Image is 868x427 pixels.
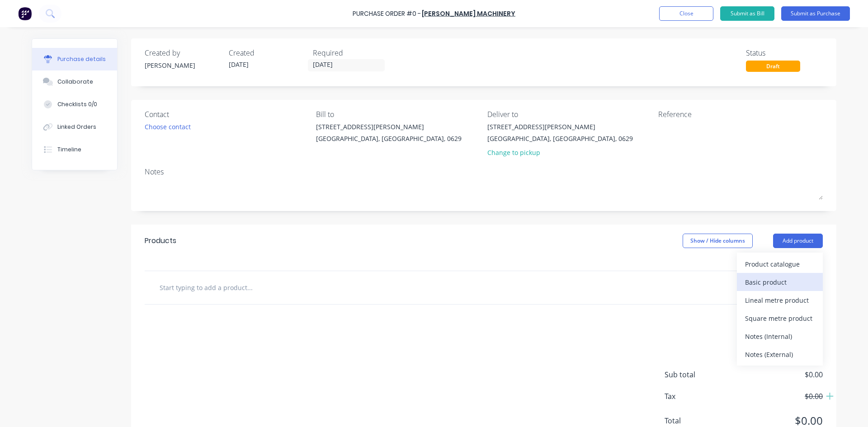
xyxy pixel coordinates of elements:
button: Timeline [32,138,117,161]
button: Show / Hide columns [683,234,753,248]
div: [STREET_ADDRESS][PERSON_NAME] [487,122,633,131]
div: Created by [145,47,222,58]
div: Checklists 0/0 [57,100,97,108]
div: Square metre product [745,312,815,325]
div: [PERSON_NAME] [145,61,222,70]
div: Products [145,235,176,246]
span: $0.00 [732,391,823,402]
span: $0.00 [732,369,823,380]
div: Deliver to [487,109,652,120]
button: Checklists 0/0 [32,93,117,116]
a: [PERSON_NAME] Machinery [422,9,515,18]
div: Purchase Order #0 - [353,9,421,19]
img: Factory [18,7,32,20]
div: Draft [746,61,800,72]
div: Notes (External) [745,348,815,361]
button: Product catalogue [737,255,823,273]
div: [STREET_ADDRESS][PERSON_NAME] [316,122,462,131]
div: Notes (Internal) [745,330,815,343]
div: Choose contact [145,122,191,131]
button: Close [659,6,713,21]
button: Notes (External) [737,345,823,363]
div: Collaborate [57,78,93,86]
div: Required [313,47,390,58]
div: Change to pickup [487,148,633,157]
span: Total [665,415,732,426]
button: Square metre product [737,309,823,327]
div: Timeline [57,145,81,154]
div: Product catalogue [745,258,815,271]
div: Lineal metre product [745,294,815,307]
button: Purchase details [32,48,117,70]
div: Purchase details [57,55,106,63]
div: Linked Orders [57,123,96,131]
button: Linked Orders [32,116,117,138]
div: Status [746,47,823,58]
button: Submit as Purchase [781,6,850,21]
div: Contact [145,109,309,120]
div: Reference [658,109,823,120]
div: [GEOGRAPHIC_DATA], [GEOGRAPHIC_DATA], 0629 [316,134,462,143]
button: Basic product [737,273,823,291]
div: Basic product [745,276,815,289]
div: Notes [145,166,823,177]
button: Collaborate [32,70,117,93]
div: Bill to [316,109,481,120]
button: Notes (Internal) [737,327,823,345]
button: Lineal metre product [737,291,823,309]
span: Sub total [665,369,732,380]
button: Add product [773,234,823,248]
input: Start typing to add a product... [159,278,340,296]
div: [GEOGRAPHIC_DATA], [GEOGRAPHIC_DATA], 0629 [487,134,633,143]
div: Created [229,47,306,58]
button: Submit as Bill [720,6,774,21]
span: Tax [665,391,732,402]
